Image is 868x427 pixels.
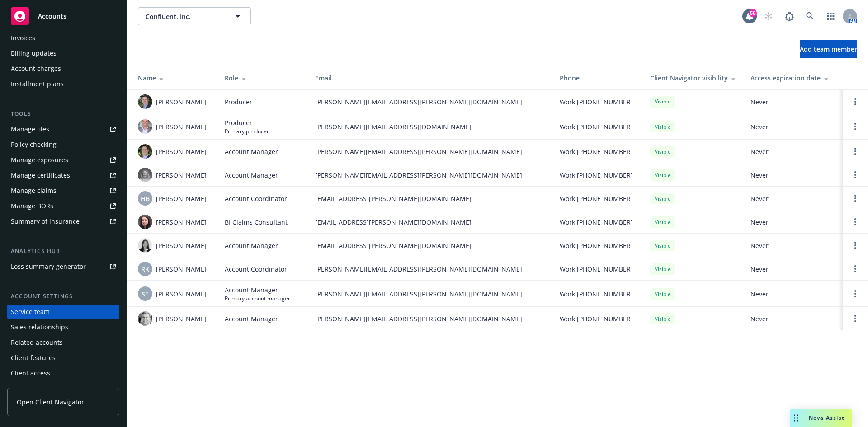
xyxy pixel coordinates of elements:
[650,96,675,107] div: Visible
[141,194,150,203] span: HB
[750,122,835,131] span: Never
[7,183,119,198] a: Manage claims
[156,194,207,203] span: [PERSON_NAME]
[315,289,545,299] span: [PERSON_NAME][EMAIL_ADDRESS][PERSON_NAME][DOMAIN_NAME]
[801,7,819,25] a: Search
[156,217,207,227] span: [PERSON_NAME]
[7,168,119,183] a: Manage certificates
[560,289,633,299] span: Work [PHONE_NUMBER]
[7,320,119,334] a: Sales relationships
[7,292,119,301] div: Account settings
[315,314,545,324] span: [PERSON_NAME][EMAIL_ADDRESS][PERSON_NAME][DOMAIN_NAME]
[750,97,835,107] span: Never
[560,241,633,250] span: Work [PHONE_NUMBER]
[11,122,49,136] div: Manage files
[315,217,545,227] span: [EMAIL_ADDRESS][PERSON_NAME][DOMAIN_NAME]
[11,31,35,45] div: Invoices
[138,238,152,253] img: photo
[11,214,80,229] div: Summary of insurance
[7,351,119,365] a: Client features
[156,122,207,131] span: [PERSON_NAME]
[790,409,852,427] button: Nova Assist
[138,144,152,159] img: photo
[850,96,861,107] a: Open options
[138,94,152,109] img: photo
[11,183,57,198] div: Manage claims
[822,7,840,25] a: Switch app
[7,31,119,45] a: Invoices
[7,153,119,167] a: Manage exposures
[560,122,633,131] span: Work [PHONE_NUMBER]
[156,289,207,299] span: [PERSON_NAME]
[315,97,545,107] span: [PERSON_NAME][EMAIL_ADDRESS][PERSON_NAME][DOMAIN_NAME]
[850,288,861,299] a: Open options
[7,109,119,118] div: Tools
[156,241,207,250] span: [PERSON_NAME]
[11,320,68,334] div: Sales relationships
[11,168,70,183] div: Manage certificates
[156,170,207,180] span: [PERSON_NAME]
[560,194,633,203] span: Work [PHONE_NUMBER]
[850,169,861,180] a: Open options
[560,314,633,324] span: Work [PHONE_NUMBER]
[750,194,835,203] span: Never
[138,215,152,229] img: photo
[850,313,861,324] a: Open options
[138,73,210,83] div: Name
[800,45,857,53] span: Add team member
[650,263,675,275] div: Visible
[850,193,861,204] a: Open options
[650,73,736,83] div: Client Navigator visibility
[11,351,56,365] div: Client features
[7,259,119,274] a: Loss summary generator
[7,366,119,380] a: Client access
[650,288,675,300] div: Visible
[11,137,57,152] div: Policy checking
[7,214,119,229] a: Summary of insurance
[315,194,545,203] span: [EMAIL_ADDRESS][PERSON_NAME][DOMAIN_NAME]
[225,264,287,274] span: Account Coordinator
[7,61,119,76] a: Account charges
[650,121,675,132] div: Visible
[156,314,207,324] span: [PERSON_NAME]
[7,122,119,136] a: Manage files
[650,169,675,181] div: Visible
[650,193,675,204] div: Visible
[809,414,844,422] span: Nova Assist
[7,335,119,350] a: Related accounts
[225,314,278,324] span: Account Manager
[7,77,119,91] a: Installment plans
[759,7,778,25] a: Start snowing
[138,7,251,25] button: Confluent, Inc.
[750,147,835,156] span: Never
[750,73,835,83] div: Access expiration date
[7,305,119,319] a: Service team
[560,264,633,274] span: Work [PHONE_NUMBER]
[315,170,545,180] span: [PERSON_NAME][EMAIL_ADDRESS][PERSON_NAME][DOMAIN_NAME]
[7,4,119,29] a: Accounts
[225,241,278,250] span: Account Manager
[38,13,66,20] span: Accounts
[156,147,207,156] span: [PERSON_NAME]
[750,170,835,180] span: Never
[138,311,152,326] img: photo
[225,147,278,156] span: Account Manager
[225,118,269,127] span: Producer
[225,285,290,295] span: Account Manager
[790,409,802,427] div: Drag to move
[315,147,545,156] span: [PERSON_NAME][EMAIL_ADDRESS][PERSON_NAME][DOMAIN_NAME]
[749,9,757,17] div: 58
[11,335,63,350] div: Related accounts
[850,240,861,251] a: Open options
[750,217,835,227] span: Never
[225,295,290,302] span: Primary account manager
[560,97,633,107] span: Work [PHONE_NUMBER]
[138,119,152,134] img: photo
[850,263,861,274] a: Open options
[146,12,224,21] span: Confluent, Inc.
[315,241,545,250] span: [EMAIL_ADDRESS][PERSON_NAME][DOMAIN_NAME]
[156,264,207,274] span: [PERSON_NAME]
[11,366,50,380] div: Client access
[11,61,61,76] div: Account charges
